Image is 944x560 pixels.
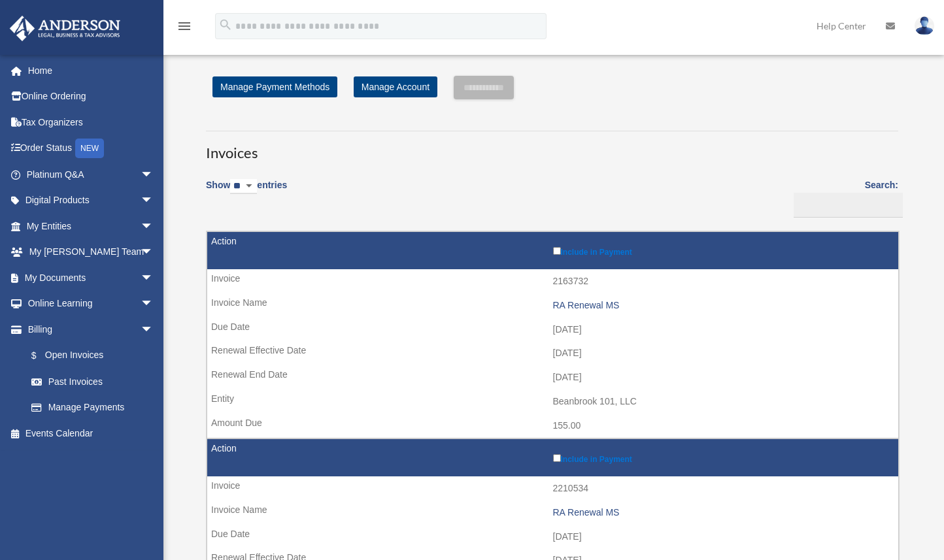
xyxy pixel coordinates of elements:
[141,291,167,318] span: arrow_drop_down
[18,342,160,369] a: $Open Invoices
[915,16,934,35] img: User Pic
[553,300,892,311] div: RA Renewal MS
[141,239,167,266] span: arrow_drop_down
[789,177,898,218] label: Search:
[9,265,173,291] a: My Documentsarrow_drop_down
[553,507,892,518] div: RA Renewal MS
[18,369,167,395] a: Past Invoices
[9,109,173,135] a: Tax Organizers
[9,161,173,188] a: Platinum Q&Aarrow_drop_down
[9,188,173,214] a: Digital Productsarrow_drop_down
[9,135,173,162] a: Order StatusNEW
[553,244,892,257] label: Include in Payment
[141,316,167,343] span: arrow_drop_down
[794,193,903,218] input: Search:
[354,76,437,97] a: Manage Account
[18,395,167,421] a: Manage Payments
[9,213,173,239] a: My Entitiesarrow_drop_down
[207,318,898,342] td: [DATE]
[207,341,898,366] td: [DATE]
[206,177,287,207] label: Show entries
[39,348,45,364] span: $
[206,131,898,163] h3: Invoices
[141,265,167,291] span: arrow_drop_down
[218,18,233,32] i: search
[207,389,898,414] td: Beanbrook 101, LLC
[207,269,898,294] td: 2163732
[9,420,173,446] a: Events Calendar
[207,365,898,390] td: [DATE]
[75,139,104,158] div: NEW
[553,452,892,464] label: Include in Payment
[553,454,561,462] input: Include in Payment
[9,58,173,84] a: Home
[9,84,173,110] a: Online Ordering
[6,16,124,41] img: Anderson Advisors Platinum Portal
[177,18,192,34] i: menu
[212,76,337,97] a: Manage Payment Methods
[207,476,898,501] td: 2210534
[207,414,898,438] td: 155.00
[141,213,167,240] span: arrow_drop_down
[9,291,173,317] a: Online Learningarrow_drop_down
[9,239,173,265] a: My [PERSON_NAME] Teamarrow_drop_down
[230,179,257,194] select: Showentries
[553,247,561,255] input: Include in Payment
[207,525,898,550] td: [DATE]
[9,316,167,342] a: Billingarrow_drop_down
[141,188,167,214] span: arrow_drop_down
[177,23,192,34] a: menu
[141,161,167,188] span: arrow_drop_down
